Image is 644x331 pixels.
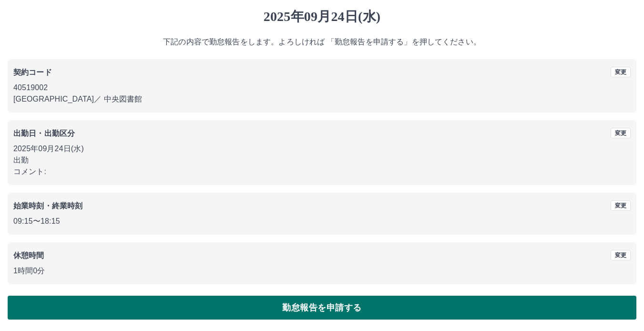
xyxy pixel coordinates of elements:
[8,296,636,320] button: 勤怠報告を申請する
[611,250,631,260] button: 変更
[13,216,631,227] p: 09:15 〜 18:15
[13,155,631,166] p: 出勤
[13,143,631,155] p: 2025年09月24日(水)
[8,9,636,25] h1: 2025年09月24日(水)
[8,36,636,48] p: 下記の内容で勤怠報告をします。よろしければ 「勤怠報告を申請する」を押してください。
[611,200,631,211] button: 変更
[611,67,631,77] button: 変更
[13,68,52,76] b: 契約コード
[13,202,82,210] b: 始業時刻・終業時刻
[13,93,631,105] p: [GEOGRAPHIC_DATA] ／ 中央図書館
[13,166,631,177] p: コメント:
[611,128,631,138] button: 変更
[13,251,44,259] b: 休憩時間
[13,82,631,93] p: 40519002
[13,129,75,137] b: 出勤日・出勤区分
[13,265,631,277] p: 1時間0分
